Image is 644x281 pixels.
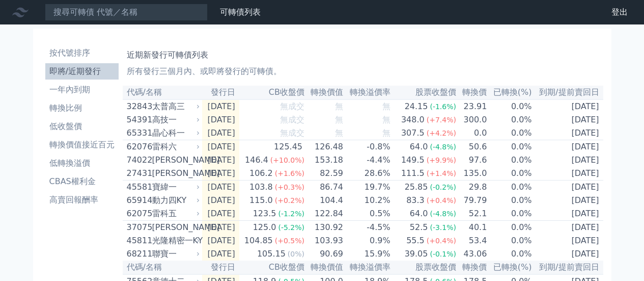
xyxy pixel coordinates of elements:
td: 19.7% [344,181,391,194]
span: (+0.5%) [275,237,304,245]
th: 轉換價 [457,261,487,274]
td: 29.8 [457,181,487,194]
span: (+0.4%) [427,196,456,205]
td: 0.0% [487,99,532,113]
td: 28.6% [344,167,391,181]
div: 62075 [127,208,150,220]
div: [PERSON_NAME] [152,167,198,180]
span: (-4.8%) [430,210,456,218]
div: 62076 [127,141,150,153]
th: 發行日 [202,86,239,99]
h1: 近期新發行可轉債列表 [127,49,599,61]
td: 0.0% [487,140,532,154]
span: 無 [335,115,343,124]
span: (-3.1%) [430,223,456,232]
div: 光隆精密一KY [152,235,198,247]
td: 0.0% [487,247,532,261]
div: 45811 [127,235,150,247]
li: 按代號排序 [45,47,119,59]
div: 115.0 [247,194,275,207]
div: 雷科六 [152,141,198,153]
td: [DATE] [533,113,603,126]
th: 轉換價值 [305,261,344,274]
div: 太普高三 [152,100,198,113]
a: 轉換價值接近百元 [45,137,119,153]
li: 轉換比例 [45,102,119,114]
td: -4.4% [344,154,391,167]
td: 86.74 [305,181,344,194]
div: 雷科五 [152,208,198,220]
span: (-4.8%) [430,143,456,151]
span: (0%) [288,250,304,258]
td: 0.0% [487,221,532,235]
span: (-0.1%) [430,250,456,258]
span: 無 [382,115,390,124]
th: CB收盤價 [239,86,305,99]
div: 聯寶一 [152,248,198,260]
td: [DATE] [202,221,239,235]
div: 52.5 [408,221,430,234]
div: 37075 [127,221,150,234]
td: 130.92 [305,221,344,235]
td: [DATE] [533,194,603,207]
div: 32843 [127,100,150,113]
td: [DATE] [533,247,603,261]
td: [DATE] [202,194,239,207]
div: 27431 [127,167,150,180]
a: CBAS權利金 [45,173,119,190]
td: 10.2% [344,194,391,207]
td: 0.9% [344,234,391,247]
th: 股票收盤價 [391,86,457,99]
div: 103.8 [247,181,275,193]
div: 307.5 [399,127,427,139]
span: (+9.9%) [427,156,456,164]
td: [DATE] [533,221,603,235]
div: 高技一 [152,114,198,126]
div: 65331 [127,127,150,139]
span: (-1.2%) [278,210,304,218]
td: [DATE] [533,234,603,247]
td: 0.0 [457,126,487,140]
div: 64.0 [408,208,430,220]
td: 135.0 [457,167,487,181]
input: 搜尋可轉債 代號／名稱 [45,4,208,21]
td: 0.0% [487,113,532,126]
th: 代碼/名稱 [123,261,202,274]
td: [DATE] [202,167,239,181]
div: 68211 [127,248,150,260]
li: CBAS權利金 [45,175,119,188]
li: 一年內到期 [45,84,119,96]
span: (-5.2%) [278,223,304,232]
th: 股票收盤價 [391,261,457,274]
td: 300.0 [457,113,487,126]
div: 55.5 [404,235,427,247]
span: 無成交 [280,101,304,111]
div: 25.85 [403,181,430,193]
th: 轉換溢價率 [344,261,391,274]
div: 123.5 [251,208,278,220]
td: 40.1 [457,221,487,235]
td: 23.91 [457,99,487,113]
td: 0.0% [487,181,532,194]
div: 74022 [127,154,150,166]
td: [DATE] [202,181,239,194]
td: 43.06 [457,247,487,261]
span: 無 [382,101,390,111]
span: (+4.2%) [427,129,456,137]
div: 149.5 [399,154,427,166]
a: 低收盤價 [45,118,119,135]
div: 動力四KY [152,194,198,207]
div: 45581 [127,181,150,193]
td: -0.8% [344,140,391,154]
td: 52.1 [457,207,487,221]
span: (-1.6%) [430,103,456,111]
div: 39.05 [403,248,430,260]
td: [DATE] [202,113,239,126]
td: 104.4 [305,194,344,207]
li: 高賣回報酬率 [45,194,119,206]
a: 按代號排序 [45,45,119,61]
span: (+0.4%) [427,237,456,245]
th: 已轉換(%) [487,261,532,274]
div: 106.2 [247,167,275,180]
td: 90.69 [305,247,344,261]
